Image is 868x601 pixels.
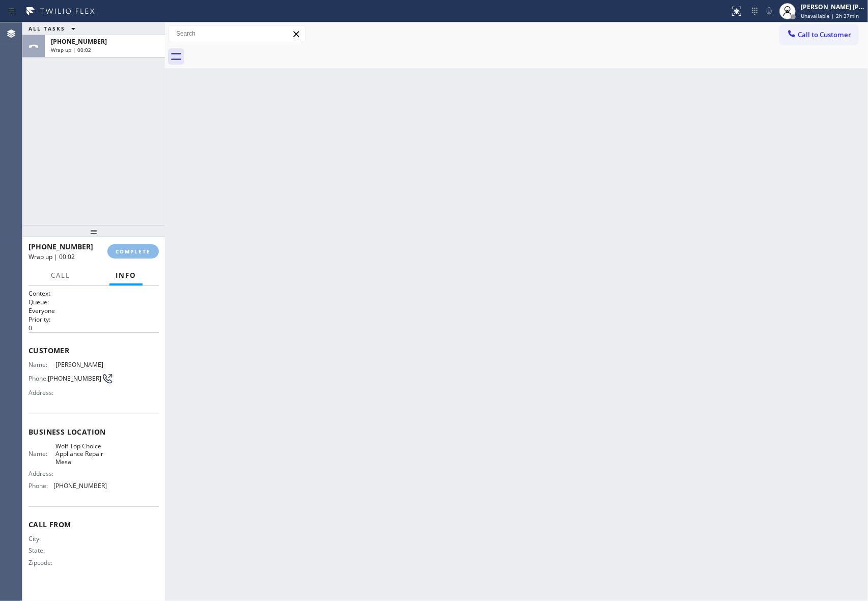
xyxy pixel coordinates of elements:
[29,547,55,554] span: State:
[29,520,159,529] span: Call From
[29,315,159,324] h2: Priority:
[29,346,159,355] span: Customer
[53,482,107,490] span: [PHONE_NUMBER]
[29,306,159,315] p: Everyone
[116,248,151,255] span: COMPLETE
[51,46,91,53] span: Wrap up | 00:02
[29,450,55,457] span: Name:
[169,25,305,42] input: Search
[45,266,76,285] button: Call
[55,442,106,466] span: Wolf Top Choice Appliance Repair Mesa
[801,12,859,19] span: Unavailable | 2h 37min
[107,244,159,259] button: COMPLETE
[29,470,55,477] span: Address:
[798,30,851,39] span: Call to Customer
[51,37,107,46] span: [PHONE_NUMBER]
[116,271,136,280] span: Info
[109,266,143,285] button: Info
[22,22,86,35] button: ALL TASKS
[29,324,159,332] p: 0
[29,375,48,382] span: Phone:
[48,375,101,382] span: [PHONE_NUMBER]
[762,4,776,18] button: Mute
[29,298,159,306] h2: Queue:
[29,559,55,566] span: Zipcode:
[29,427,159,437] span: Business location
[29,535,55,542] span: City:
[801,3,865,11] div: [PERSON_NAME] [PERSON_NAME]
[29,482,53,490] span: Phone:
[29,289,159,298] h1: Context
[780,25,858,44] button: Call to Customer
[29,25,65,32] span: ALL TASKS
[29,389,55,396] span: Address:
[51,271,70,280] span: Call
[29,252,75,261] span: Wrap up | 00:02
[55,361,106,368] span: [PERSON_NAME]
[29,361,55,368] span: Name:
[29,242,93,251] span: [PHONE_NUMBER]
